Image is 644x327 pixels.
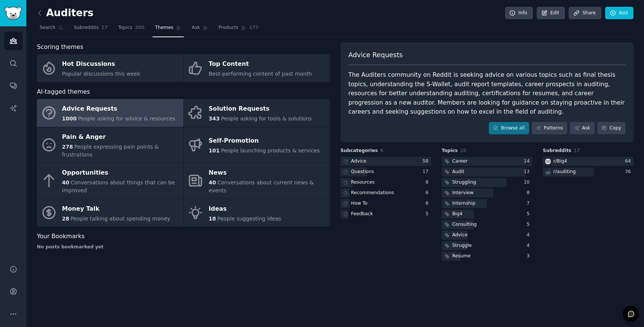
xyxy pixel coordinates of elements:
[340,210,431,219] a: Feedback5
[442,148,458,154] span: Topics
[442,178,533,187] a: Struggling10
[625,169,633,175] div: 36
[442,241,533,251] a: Struggle4
[209,203,281,215] div: Ideas
[184,163,330,199] a: News40Conversations about current news & events
[452,221,477,228] div: Consulting
[340,157,431,166] a: Advice58
[209,167,326,179] div: News
[37,232,85,241] span: Your Bookmarks
[605,7,633,20] a: Add
[135,24,145,31] span: 200
[351,190,394,196] div: Recommendations
[116,22,147,37] a: Topics200
[340,178,431,187] a: Resources8
[527,232,533,239] div: 4
[62,116,77,122] span: 1000
[37,244,330,251] div: No posts bookmarked yet
[543,157,633,166] a: Big4r/Big464
[37,199,183,227] a: Money Talk28People talking about spending money
[351,179,375,186] div: Resources
[184,127,330,163] a: Self-Promotion101People launching products & services
[452,190,474,196] div: Interview
[221,148,320,154] span: People launching products & services
[62,179,175,193] span: Conversations about things that can be improved
[426,200,431,207] div: 6
[442,189,533,198] a: Interview8
[524,179,533,186] div: 10
[209,116,220,122] span: 343
[209,216,216,222] span: 18
[537,7,565,20] a: Edit
[543,148,571,154] span: Subreddits
[62,71,140,77] span: Popular discussions this week
[426,190,431,196] div: 6
[37,127,183,163] a: Pain & Anger278People expressing pain points & frustrations
[452,200,476,207] div: Internship
[527,242,533,249] div: 4
[460,148,466,153] span: 10
[527,190,533,196] div: 8
[625,158,633,165] div: 64
[569,7,601,20] a: Share
[340,189,431,198] a: Recommendations6
[532,122,567,135] a: Patterns
[351,211,373,217] div: Feedback
[209,103,312,115] div: Solution Requests
[348,50,403,60] span: Advice Requests
[62,179,69,186] span: 40
[570,122,595,135] a: Ask
[452,242,472,249] div: Struggle
[192,24,200,31] span: Ask
[527,253,533,260] div: 3
[426,211,431,217] div: 5
[340,167,431,177] a: Questions17
[37,54,183,82] a: Hot DiscussionsPopular discussions this week
[452,253,471,260] div: Resume
[348,70,626,117] div: The Auditers community on Reddit is seeking advice on various topics such as final thesis topics,...
[216,22,261,37] a: Products177
[62,167,180,179] div: Opportunities
[423,158,431,165] div: 58
[62,144,73,150] span: 278
[442,199,533,208] a: Internship7
[351,158,366,165] div: Advice
[62,131,180,143] div: Pain & Anger
[426,179,431,186] div: 8
[118,24,132,31] span: Topics
[380,148,383,153] span: 6
[442,167,533,177] a: Audit13
[78,116,175,122] span: People asking for advice & resources
[70,216,170,222] span: People talking about spending money
[442,231,533,240] a: Advice4
[340,148,378,154] span: Subcategories
[543,167,633,177] a: r/auditing36
[62,103,175,115] div: Advice Requests
[209,179,216,186] span: 40
[37,43,83,52] span: Scoring themes
[37,87,90,97] span: AI-tagged themes
[442,157,533,166] a: Career14
[545,159,551,164] img: Big4
[442,220,533,230] a: Consulting5
[209,135,320,147] div: Self-Promotion
[423,169,431,175] div: 17
[527,211,533,217] div: 5
[209,71,312,77] span: Best-performing content of past month
[184,54,330,82] a: Top ContentBest-performing content of past month
[452,169,464,175] div: Audit
[217,216,281,222] span: People suggesting ideas
[218,24,238,31] span: Products
[184,99,330,127] a: Solution Requests343People asking for tools & solutions
[452,232,468,239] div: Advice
[40,24,55,31] span: Search
[597,122,626,135] button: Copy
[62,203,171,215] div: Money Talk
[71,22,110,37] a: Subreddits17
[452,179,476,186] div: Struggling
[505,7,533,20] a: Info
[527,200,533,207] div: 7
[101,24,108,31] span: 17
[62,144,159,158] span: People expressing pain points & frustrations
[524,158,533,165] div: 14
